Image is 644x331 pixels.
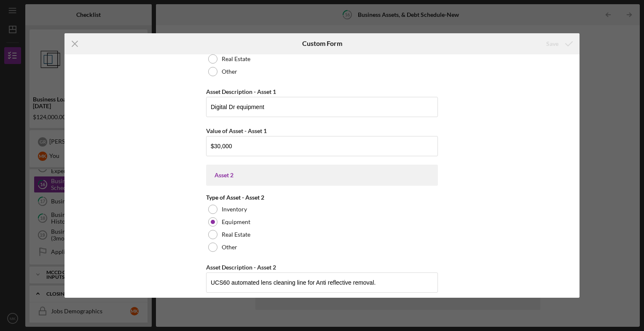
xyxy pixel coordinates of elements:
[206,88,276,95] label: Asset Description - Asset 1
[222,56,250,62] label: Real Estate
[546,35,558,52] div: Save
[215,172,429,179] div: Asset 2
[302,40,342,47] h6: Custom Form
[222,244,237,251] label: Other
[206,194,438,201] div: Type of Asset - Asset 2
[222,219,250,225] label: Equipment
[222,206,247,213] label: Inventory
[206,264,276,271] label: Asset Description - Asset 2
[538,35,580,52] button: Save
[222,68,237,75] label: Other
[206,127,267,134] label: Value of Asset - Asset 1
[222,231,250,238] label: Real Estate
